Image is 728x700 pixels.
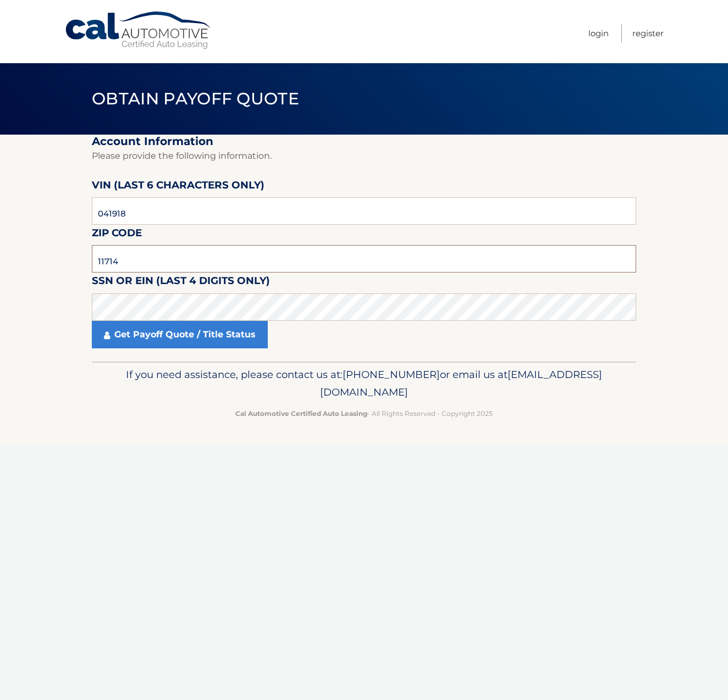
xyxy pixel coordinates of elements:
[99,408,629,419] p: - All Rights Reserved - Copyright 2025
[343,368,440,381] span: [PHONE_NUMBER]
[99,366,629,401] p: If you need assistance, please contact us at: or email us at
[235,409,367,418] strong: Cal Automotive Certified Auto Leasing
[588,24,609,42] a: Login
[92,88,299,109] span: Obtain Payoff Quote
[92,177,264,197] label: VIN (last 6 characters only)
[92,148,636,164] p: Please provide the following information.
[64,11,213,50] a: Cal Automotive
[92,135,636,148] h2: Account Information
[92,273,270,293] label: SSN or EIN (last 4 digits only)
[92,225,142,245] label: Zip Code
[92,321,268,348] a: Get Payoff Quote / Title Status
[632,24,664,42] a: Register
